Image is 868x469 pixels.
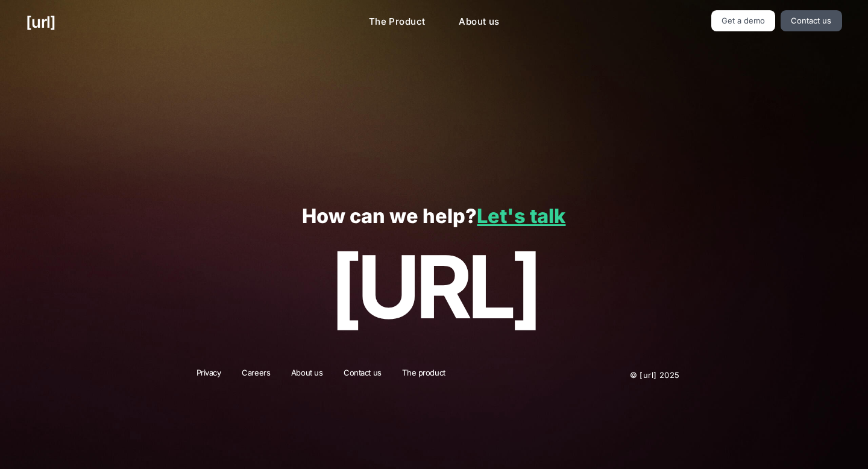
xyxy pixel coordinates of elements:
p: How can we help? [26,206,841,228]
a: Privacy [189,367,229,383]
a: Contact us [336,367,389,383]
a: Get a demo [711,10,776,31]
a: [URL] [26,10,55,34]
a: About us [449,10,509,34]
a: Careers [234,367,278,383]
a: About us [283,367,331,383]
p: © [URL] 2025 [557,367,680,383]
a: The product [394,367,453,383]
a: The Product [359,10,435,34]
a: Contact us [781,10,842,31]
p: [URL] [26,238,841,336]
a: Let's talk [477,204,565,228]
